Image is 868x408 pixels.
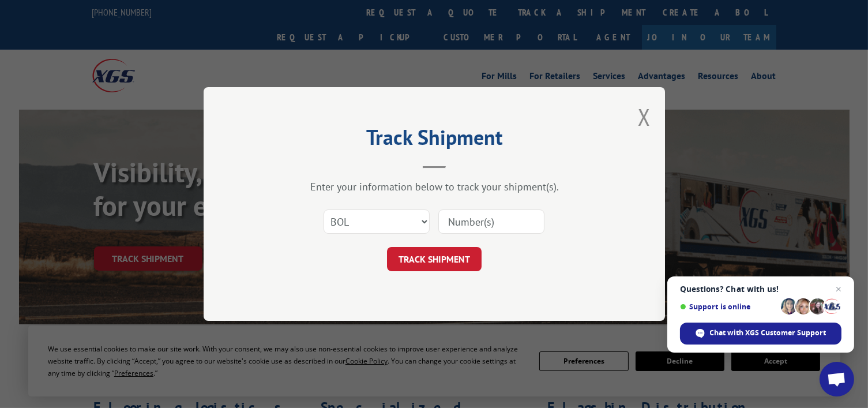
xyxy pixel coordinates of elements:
[820,362,854,396] div: Open chat
[832,282,846,296] span: Close chat
[261,129,607,151] h2: Track Shipment
[387,247,482,271] button: TRACK SHIPMENT
[638,102,651,132] button: Close modal
[261,180,607,193] div: Enter your information below to track your shipment(s).
[710,328,826,338] span: Chat with XGS Customer Support
[680,302,777,311] span: Support is online
[680,323,841,345] div: Chat with XGS Customer Support
[680,285,841,294] span: Questions? Chat with us!
[438,209,544,234] input: Number(s)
